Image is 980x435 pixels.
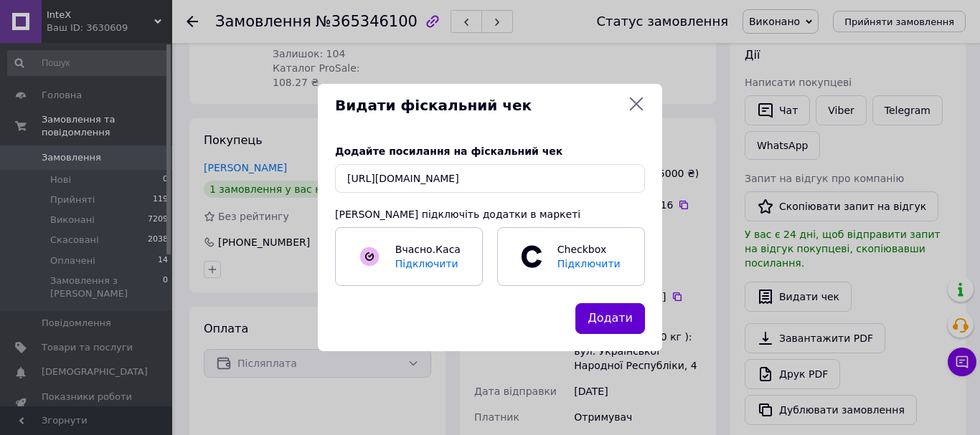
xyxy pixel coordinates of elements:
[395,244,461,255] span: Вчасно.Каса
[335,145,562,157] span: Додайте посилання на фіскальний чек
[335,227,483,286] a: Вчасно.КасаПідключити
[497,227,645,286] a: CheckboxПідключити
[575,303,645,334] button: Додати
[335,164,645,193] input: URL чека
[557,258,621,269] span: Підключити
[395,258,458,269] span: Підключити
[550,242,629,271] span: Checkbox
[335,95,622,116] span: Видати фіскальний чек
[335,207,645,221] div: [PERSON_NAME] підключіть додатки в маркеті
